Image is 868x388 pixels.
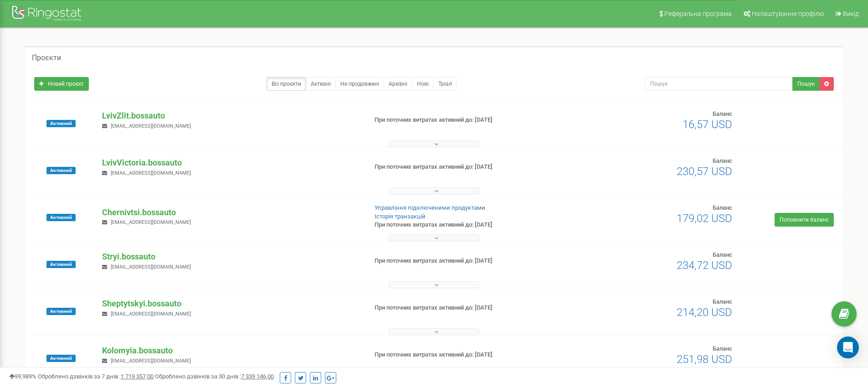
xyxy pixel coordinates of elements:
[677,212,732,225] span: 179,02 USD
[837,336,859,358] div: Open Intercom Messenger
[375,351,564,359] p: При поточних витратах активний до: [DATE]
[713,157,732,164] span: Баланс
[241,373,274,380] u: 7 339 146,00
[46,167,76,174] span: Активний
[38,373,154,380] span: Оброблено дзвінків за 7 днів :
[46,355,76,362] span: Активний
[713,298,732,305] span: Баланс
[384,77,412,91] a: Архівні
[9,373,36,380] span: 99,989%
[412,77,434,91] a: Нові
[111,219,191,225] span: [EMAIL_ADDRESS][DOMAIN_NAME]
[375,213,426,220] a: Історія транзакцій
[713,110,732,117] span: Баланс
[683,118,732,131] span: 16,57 USD
[335,77,384,91] a: Не продовжені
[752,10,824,17] span: Налаштування профілю
[111,311,191,317] span: [EMAIL_ADDRESS][DOMAIN_NAME]
[46,261,76,268] span: Активний
[375,163,564,171] p: При поточних витратах активний до: [DATE]
[713,345,732,352] span: Баланс
[677,306,732,319] span: 214,20 USD
[677,165,732,178] span: 230,57 USD
[102,110,360,122] p: LvivZlit.bossauto
[111,358,191,364] span: [EMAIL_ADDRESS][DOMAIN_NAME]
[102,298,360,310] p: Sheptytskyi.bossauto
[644,77,793,91] input: Пошук
[46,308,76,315] span: Активний
[433,77,457,91] a: Тріал
[46,120,76,127] span: Активний
[843,10,859,17] span: Вихід
[155,373,274,380] span: Оброблено дзвінків за 30 днів :
[102,207,360,218] p: Chernivtsi.bossauto
[102,345,360,357] p: Kolomyia.bossauto
[713,251,732,258] span: Баланс
[677,353,732,366] span: 251,98 USD
[375,116,564,124] p: При поточних витратах активний до: [DATE]
[102,251,360,263] p: Stryi.bossauto
[34,77,89,91] a: Новий проєкт
[713,204,732,211] span: Баланс
[677,259,732,272] span: 234,72 USD
[375,221,564,229] p: При поточних витратах активний до: [DATE]
[102,157,360,169] p: LvivVictoria.bossauto
[775,213,834,227] a: Поповнити баланс
[306,77,336,91] a: Активні
[121,373,154,380] u: 1 719 357,00
[46,214,76,221] span: Активний
[375,304,564,312] p: При поточних витратах активний до: [DATE]
[111,170,191,176] span: [EMAIL_ADDRESS][DOMAIN_NAME]
[375,204,485,211] a: Управління підключеними продуктами
[111,264,191,270] span: [EMAIL_ADDRESS][DOMAIN_NAME]
[792,77,820,91] button: Пошук
[664,10,732,17] span: Реферальна програма
[375,257,564,265] p: При поточних витратах активний до: [DATE]
[32,54,61,62] h5: Проєкти
[111,123,191,129] span: [EMAIL_ADDRESS][DOMAIN_NAME]
[267,77,306,91] a: Всі проєкти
